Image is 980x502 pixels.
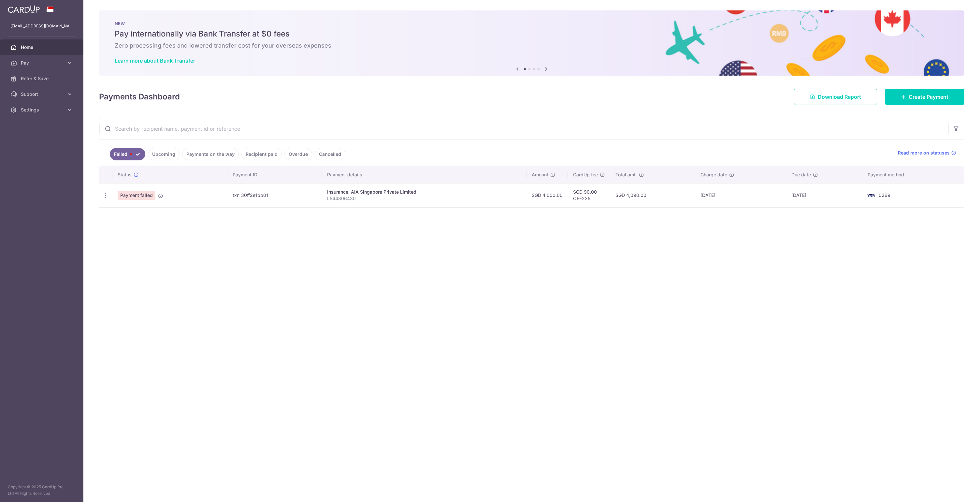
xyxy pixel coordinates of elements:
[284,148,312,160] a: Overdue
[21,107,64,113] span: Settings
[573,171,598,178] span: CardUp fee
[532,171,548,178] span: Amount
[327,195,521,202] p: L544806430
[115,21,949,26] p: NEW
[568,183,610,207] td: SGD 90.00 OFF225
[227,183,322,207] td: txn_30ff2e1bb01
[898,150,950,156] span: Read more on statuses
[818,93,861,101] span: Download Report
[118,191,155,200] span: Payment failed
[695,183,786,207] td: [DATE]
[322,166,526,183] th: Payment details
[315,148,345,160] a: Cancelled
[794,89,877,105] a: Download Report
[241,148,282,160] a: Recipient paid
[864,191,877,199] img: Bank Card
[227,166,322,183] th: Payment ID
[526,183,568,207] td: SGD 4,000.00
[879,192,890,198] span: 0269
[791,171,811,178] span: Due date
[21,75,64,82] span: Refer & Save
[118,171,132,178] span: Status
[610,183,695,207] td: SGD 4,090.00
[110,148,145,160] a: Failed
[148,148,180,160] a: Upcoming
[99,10,964,76] img: Bank transfer banner
[21,60,64,66] span: Pay
[10,23,73,29] p: [EMAIL_ADDRESS][DOMAIN_NAME]
[885,89,964,105] a: Create Payment
[700,171,727,178] span: Charge date
[115,29,949,39] h5: Pay internationally via Bank Transfer at $0 fees
[327,189,521,195] div: Insurance. AIA Singapore Private Limited
[8,5,40,13] img: CardUp
[898,150,956,156] a: Read more on statuses
[115,57,195,64] a: Learn more about Bank Transfer
[786,183,862,207] td: [DATE]
[862,166,964,183] th: Payment method
[115,42,949,50] h6: Zero processing fees and lowered transfer cost for your overseas expenses
[99,91,180,103] h4: Payments Dashboard
[615,171,637,178] span: Total amt.
[909,93,948,101] span: Create Payment
[99,118,948,139] input: Search by recipient name, payment id or reference
[21,44,64,51] span: Home
[182,148,239,160] a: Payments on the way
[21,91,64,97] span: Support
